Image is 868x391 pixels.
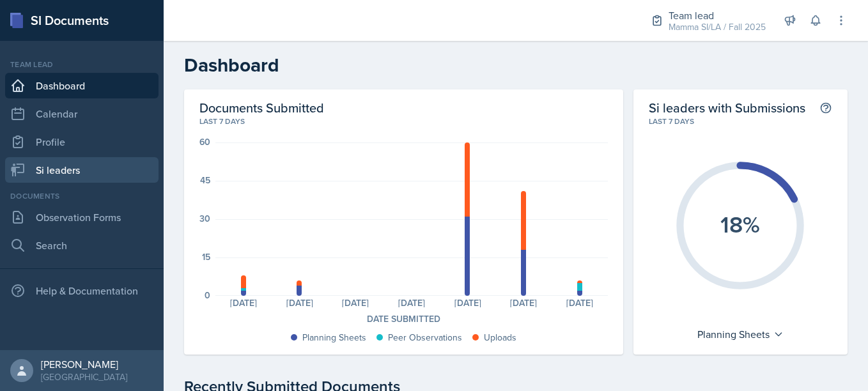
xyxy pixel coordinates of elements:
div: [DATE] [552,298,608,307]
div: 60 [199,137,210,146]
div: Peer Observations [388,331,462,344]
div: Last 7 days [199,116,608,127]
div: Help & Documentation [5,278,159,303]
div: Documents [5,190,159,202]
div: [DATE] [440,298,496,307]
div: [GEOGRAPHIC_DATA] [41,371,127,383]
a: Si leaders [5,157,159,183]
text: 18% [720,208,760,241]
div: [DATE] [495,298,552,307]
div: [DATE] [215,298,272,307]
div: Planning Sheets [302,331,366,344]
div: Planning Sheets [691,324,790,344]
div: [DATE] [384,298,440,307]
div: Uploads [484,331,516,344]
h2: Dashboard [184,54,848,77]
a: Observation Forms [5,204,159,230]
div: Team lead [669,8,766,23]
div: Date Submitted [199,312,608,326]
div: 15 [202,252,210,261]
h2: Si leaders with Submissions [649,100,805,116]
a: Search [5,233,159,258]
h2: Documents Submitted [199,100,608,116]
div: 45 [200,176,210,185]
a: Dashboard [5,73,159,98]
div: [DATE] [272,298,328,307]
div: 0 [205,291,210,300]
div: 30 [199,214,210,223]
div: [PERSON_NAME] [41,358,127,371]
div: Last 7 days [649,116,832,127]
a: Calendar [5,101,159,126]
div: Team lead [5,59,159,70]
div: [DATE] [327,298,384,307]
div: Mamma SI/LA / Fall 2025 [669,20,766,34]
a: Profile [5,129,159,155]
